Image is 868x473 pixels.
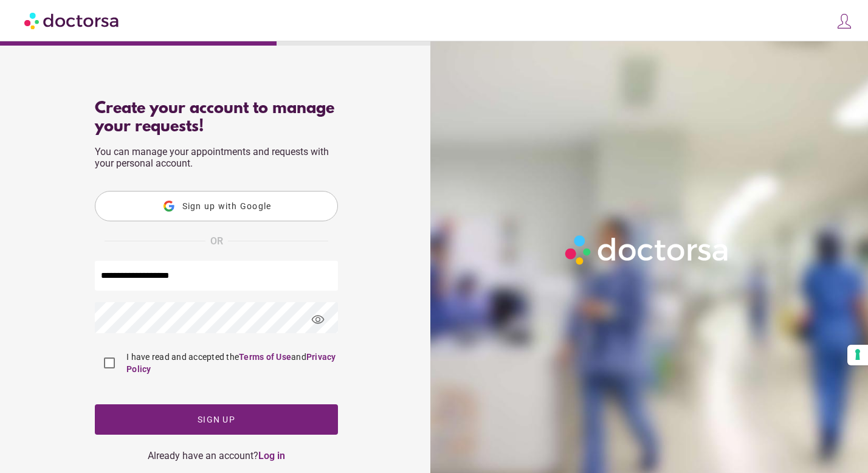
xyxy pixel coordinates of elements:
a: Terms of Use [239,352,291,362]
span: OR [210,233,223,249]
button: Sign up with Google [95,191,338,221]
p: You can manage your appointments and requests with your personal account. [95,146,338,169]
img: Logo-Doctorsa-trans-White-partial-flat.png [560,230,734,269]
button: Your consent preferences for tracking technologies [847,345,868,365]
span: Sign up with Google [182,201,272,211]
img: icons8-customer-100.png [836,13,853,30]
a: Log in [258,450,285,461]
div: Create your account to manage your requests! [95,100,338,136]
label: I have read and accepted the and [124,351,338,375]
div: Already have an account? [95,450,338,461]
button: Sign up [95,404,338,435]
span: visibility [301,303,334,336]
span: Sign up [198,415,235,424]
a: Privacy Policy [126,352,336,374]
img: Doctorsa.com [24,7,120,34]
